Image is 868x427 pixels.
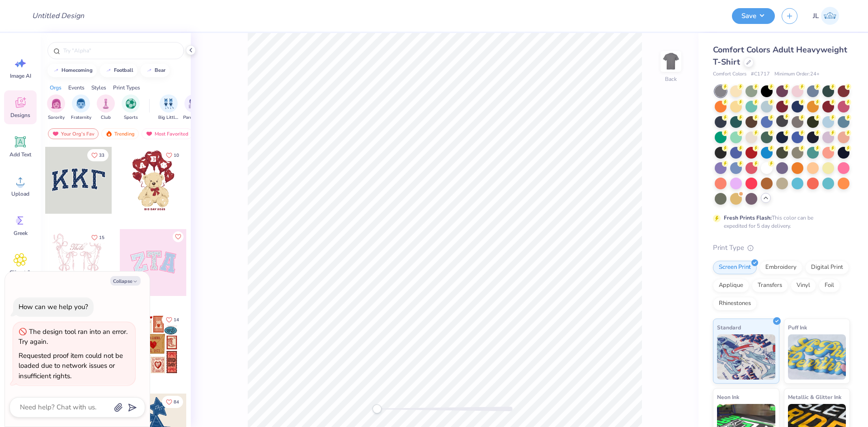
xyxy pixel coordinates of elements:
[87,231,108,244] button: Like
[97,94,115,121] div: filter for Club
[183,94,204,121] button: filter button
[14,230,28,237] span: Greek
[373,404,382,413] div: Accessibility label
[76,99,86,109] img: Fraternity Image
[47,94,65,121] div: filter for Sorority
[665,75,677,83] div: Back
[91,84,106,92] div: Styles
[105,68,112,73] img: trend_line.gif
[717,392,739,402] span: Neon Ink
[126,99,136,109] img: Sports Image
[141,64,170,77] button: bear
[50,84,61,92] div: Orgs
[105,131,113,137] img: trending.gif
[813,11,819,21] span: JL
[158,114,179,121] span: Big Little Reveal
[101,114,111,121] span: Club
[101,128,139,139] div: Trending
[10,112,30,119] span: Designs
[113,84,140,92] div: Print Types
[158,94,179,121] button: filter button
[158,94,179,121] div: filter for Big Little Reveal
[164,99,174,109] img: Big Little Reveal Image
[5,269,35,283] span: Clipart & logos
[774,70,820,78] span: Minimum Order: 24 +
[717,334,775,380] img: Standard
[71,114,91,121] span: Fraternity
[174,318,179,322] span: 14
[724,214,835,230] div: This color can be expedited for 5 day delivery.
[724,214,772,221] strong: Fresh Prints Flash:
[100,64,137,77] button: football
[183,114,204,121] span: Parent's Weekend
[183,94,204,121] div: filter for Parent's Weekend
[713,261,757,274] div: Screen Print
[52,68,60,73] img: trend_line.gif
[122,94,140,121] div: filter for Sports
[48,114,65,121] span: Sorority
[173,231,184,242] button: Like
[19,302,88,311] div: How can we help you?
[713,279,749,292] div: Applique
[662,52,680,70] img: Back
[61,68,93,73] div: homecoming
[821,7,839,25] img: Jairo Laqui
[174,400,179,404] span: 84
[10,72,31,80] span: Image AI
[174,153,179,158] span: 10
[752,279,788,292] div: Transfers
[713,70,746,78] span: Comfort Colors
[71,94,91,121] button: filter button
[51,99,61,109] img: Sorority Image
[124,114,138,121] span: Sports
[713,44,847,67] span: Comfort Colors Adult Heavyweight T-Shirt
[99,235,104,240] span: 15
[732,8,775,24] button: Save
[162,149,183,161] button: Like
[791,279,816,292] div: Vinyl
[19,351,123,380] div: Requested proof item could not be loaded due to network issues or insufficient rights.
[48,128,99,139] div: Your Org's Fav
[146,68,153,73] img: trend_line.gif
[19,327,127,347] div: The design tool ran into an error. Try again.
[87,149,108,161] button: Like
[788,323,807,332] span: Puff Ink
[819,279,840,292] div: Foil
[9,151,31,158] span: Add Text
[71,94,91,121] div: filter for Fraternity
[47,64,97,77] button: homecoming
[162,314,183,326] button: Like
[713,243,850,253] div: Print Type
[142,128,193,139] div: Most Favorited
[162,396,183,408] button: Like
[189,99,199,109] img: Parent's Weekend Image
[47,94,65,121] button: filter button
[805,261,849,274] div: Digital Print
[110,276,141,286] button: Collapse
[62,46,178,55] input: Try "Alpha"
[11,190,29,197] span: Upload
[751,70,770,78] span: # C1717
[52,131,59,137] img: most_fav.gif
[155,68,165,73] div: bear
[788,392,841,402] span: Metallic & Glitter Ink
[97,94,115,121] button: filter button
[99,153,104,158] span: 33
[25,7,91,25] input: Untitled Design
[809,7,843,25] a: JL
[759,261,802,274] div: Embroidery
[713,297,757,310] div: Rhinestones
[788,334,846,380] img: Puff Ink
[122,94,140,121] button: filter button
[717,323,741,332] span: Standard
[101,99,111,109] img: Club Image
[68,84,85,92] div: Events
[114,68,133,73] div: football
[146,131,153,137] img: most_fav.gif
